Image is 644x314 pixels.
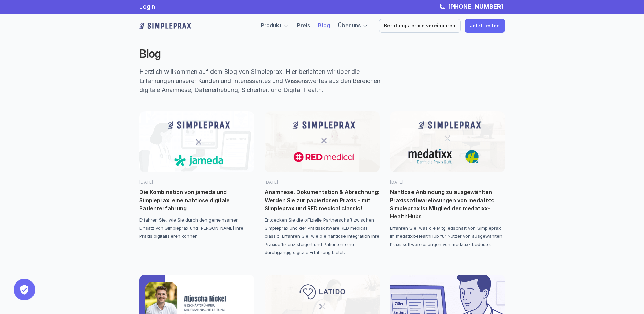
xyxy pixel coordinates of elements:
p: [DATE] [265,179,380,185]
p: Erfahren Sie, wie Sie durch den gemeinsamen Einsatz von Simpleprax und [PERSON_NAME] Ihre Praxis ... [139,216,254,240]
a: Beratungstermin vereinbaren [379,19,461,33]
p: Jetzt testen [470,23,500,29]
a: Blog [318,22,330,29]
p: [DATE] [390,179,505,185]
p: Entdecken Sie die offizielle Partnerschaft zwischen Simpleprax und der Praxissoftware RED medical... [265,216,380,256]
p: Anamnese, Dokumentation & Abrechnung: Werden Sie zur papierlosen Praxis – mit Simpleprax und RED ... [265,188,380,212]
a: Jetzt testen [465,19,505,33]
p: Beratungstermin vereinbaren [384,23,456,29]
p: Die Kombination von jameda und Simpleprax: eine nahtlose digitale Patienterfahrung [139,188,254,212]
h2: Blog [139,47,393,60]
p: Nahtlose Anbindung zu ausgewählten Praxissoftwarelösungen von medatixx: Simpleprax ist Mitglied d... [390,188,505,221]
a: Über uns [338,22,361,29]
a: Produkt [261,22,282,29]
a: Login [139,3,155,10]
p: Erfahren Sie, was die Mitgliedschaft von Simpleprax im medatixx-HealthHub für Nutzer von ausgewäh... [390,224,505,248]
a: Preis [297,22,310,29]
a: [DATE]Nahtlose Anbindung zu ausgewählten Praxissoftwarelösungen von medatixx: Simpleprax ist Mitg... [390,111,505,248]
p: [DATE] [139,179,254,185]
a: [PHONE_NUMBER] [446,3,505,10]
p: Herzlich willkommen auf dem Blog von Simpleprax. Hier berichten wir über die Erfahrungen unserer ... [139,67,395,95]
strong: [PHONE_NUMBER] [448,3,503,10]
a: [DATE]Die Kombination von jameda und Simpleprax: eine nahtlose digitale PatienterfahrungErfahren ... [139,111,254,240]
a: [DATE]Anamnese, Dokumentation & Abrechnung: Werden Sie zur papierlosen Praxis – mit Simpleprax un... [265,111,380,256]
